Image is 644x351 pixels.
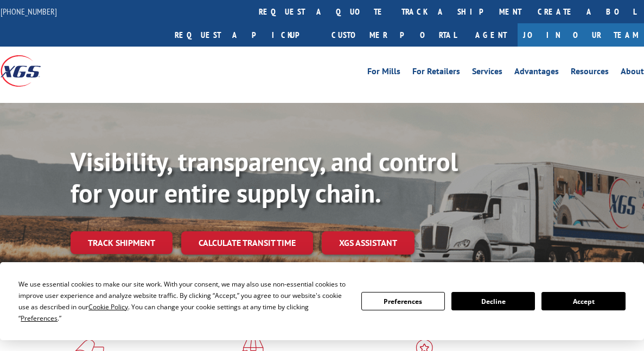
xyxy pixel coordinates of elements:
[472,67,502,79] a: Services
[71,231,173,254] a: Track shipment
[412,67,460,79] a: For Retailers
[464,23,518,47] a: Agent
[518,23,644,47] a: Join Our Team
[451,292,535,310] button: Decline
[167,23,323,47] a: Request a pickup
[361,292,445,310] button: Preferences
[181,231,313,255] a: Calculate transit time
[322,231,415,255] a: XGS ASSISTANT
[621,67,644,79] a: About
[571,67,609,79] a: Resources
[71,145,458,210] b: Visibility, transparency, and control for your entire supply chain.
[21,314,58,323] span: Preferences
[1,6,57,17] a: [PHONE_NUMBER]
[18,278,348,324] div: We use essential cookies to make our site work. With your consent, we may also use non-essential ...
[514,67,559,79] a: Advantages
[88,302,128,311] span: Cookie Policy
[367,67,400,79] a: For Mills
[323,23,464,47] a: Customer Portal
[541,292,625,310] button: Accept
